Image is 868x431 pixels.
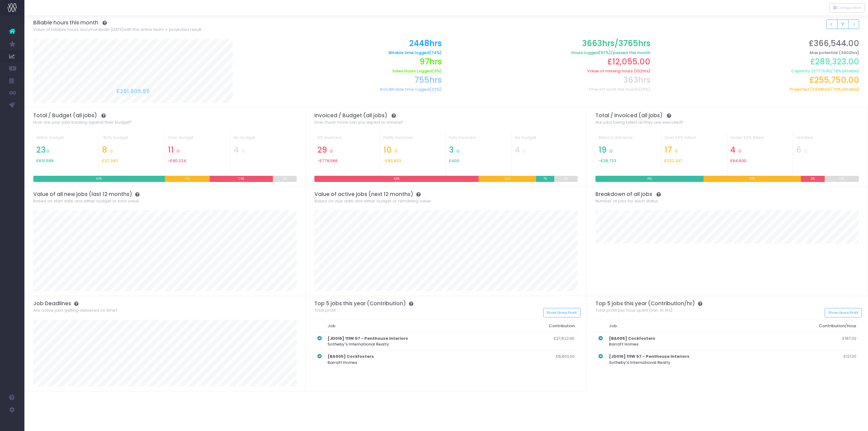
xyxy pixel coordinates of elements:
span: £222,337 [664,158,682,163]
span: Total / Invoiced (all jobs) [595,112,663,118]
td: £27,822.46 [510,332,578,350]
span: 11 [168,145,174,155]
th: Job [324,320,509,332]
div: Over 50% billed [664,135,724,145]
span: -£26,723 [599,158,616,163]
div: 17% [165,176,210,182]
td: £8,460.00 [510,350,578,368]
h2: £12,055.00 [451,57,650,67]
h2: 755hrs [242,75,442,85]
div: 9% [554,176,578,182]
h6: Hours logged /passed this month [451,50,650,55]
span: Number of jobs for each status [595,198,658,204]
strong: [JD016] 111W 57 - Penthouse Interiors [609,353,689,359]
span: £64,630 [730,158,747,163]
span: £631,599 [36,158,53,163]
th: Barratt Homes [324,350,509,368]
span: £37,340 [102,158,118,163]
h6: Time off work this month [451,87,650,92]
div: Fully Invoiced [449,135,508,145]
span: Breakdown of all jobs [595,191,652,197]
td: £121.00 [775,350,859,368]
div: 22% [479,176,536,182]
span: 4 [515,145,520,155]
div: 63% [314,176,479,182]
h3: Value of active jobs (next 12 months) [314,191,578,197]
div: 7% [536,176,554,182]
th: Barratt Homes [606,332,775,350]
span: (3%) [432,69,442,74]
span: Total profit per hour spent (min. 10 hrs) [595,307,672,313]
div: Billed in Advance [599,135,658,145]
th: Sotheby's International Realty [606,350,775,368]
div: 9% [273,176,297,182]
h6: Sales Hours Logged [242,69,442,74]
span: in [DATE] [107,27,124,33]
span: (74%) [429,50,442,55]
th: Sotheby's International Realty [324,332,509,350]
span: 4 [730,145,736,155]
th: Contribution [510,320,578,332]
div: >80% budget [102,135,161,145]
span: 3 [449,145,454,155]
span: Value of billable hours accumulated with the entire team + projected result. [33,27,202,33]
span: Are active jobs getting delivered on time? [33,307,118,313]
td: £187.00 [775,332,859,350]
span: 2448h00 [812,87,830,92]
span: £400 [449,158,460,163]
h2: 2448hrs [242,39,442,48]
h6: Non Billable time logged [242,87,442,92]
span: 23 [36,145,46,155]
span: 10 [383,145,392,155]
div: 13% [825,176,859,182]
div: Over budget [168,135,227,145]
h6: Value of missing hours (102hrs) [451,69,650,74]
div: Within budget [36,135,96,145]
h2: £255,750.00 [660,75,859,85]
h6: Capacity ( / % billable) [660,69,859,74]
span: 17 [664,145,672,155]
div: 37% [703,176,801,182]
div: Unbilled [796,135,856,145]
div: 0% invoiced [317,135,377,145]
span: (97%) [599,50,611,55]
div: Small button group [826,20,859,29]
span: (10%) [639,87,650,92]
button: Show Gross Profit [543,308,580,317]
span: 19 [599,145,607,155]
button: Configuration [829,3,865,13]
span: Total profit [314,307,336,313]
h3: Top 5 jobs this year (Contribution/hr) [595,300,859,306]
span: 79 [833,69,838,74]
h2: £289,323.00 [660,57,859,67]
h6: Projected ( / % billable) [660,87,859,92]
div: Vertical button group [829,3,865,13]
div: No budget [515,135,575,145]
span: 8 [102,145,107,155]
span: Based on due date and either budget or remaining value [314,198,431,204]
span: 6 [796,145,801,155]
h3: Top 5 jobs this year (Contribution) [314,300,578,306]
h2: 363hrs [451,75,650,85]
div: No budget [234,135,294,145]
h3: Value of all new jobs (last 12 months) [33,191,297,197]
h3: Job Deadlines [33,300,297,306]
div: 41% [595,176,703,182]
div: 50% [33,176,165,182]
h6: Billable time logged [242,50,442,55]
h2: 3663hrs/3765hrs [451,39,650,48]
img: images/default_profile_image.png [8,419,17,428]
span: 70 [833,87,838,92]
div: 24% [210,176,273,182]
div: Under 50% Billed [730,135,790,145]
strong: [BA005] Cockfosters [327,353,374,359]
span: 2777h30 [813,69,831,74]
h6: Max potential (3402hrs) [660,50,859,55]
h2: £366,544.00 [660,39,859,48]
span: (23%) [429,87,442,92]
span: 29 [317,145,327,155]
div: 9% [801,176,825,182]
span: Are jobs being billed as they are executed? [595,119,683,125]
span: Total / Budget (all jobs) [33,112,97,118]
span: -£82,923 [383,158,401,163]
